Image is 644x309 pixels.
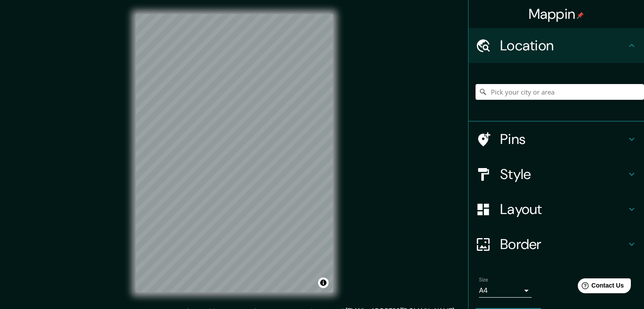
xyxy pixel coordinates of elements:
button: Toggle attribution [318,277,329,288]
h4: Mappin [529,5,584,23]
iframe: Help widget launcher [566,275,634,299]
div: Pins [469,122,644,157]
canvas: Map [136,14,333,292]
h4: Style [500,165,626,183]
div: A4 [479,284,532,298]
div: Layout [469,192,644,227]
div: Location [469,28,644,63]
h4: Pins [500,130,626,148]
input: Pick your city or area [476,84,644,100]
div: Style [469,157,644,192]
label: Size [479,276,488,284]
h4: Location [500,37,626,54]
h4: Border [500,235,626,253]
div: Border [469,227,644,262]
h4: Layout [500,200,626,218]
img: pin-icon.png [577,12,584,19]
